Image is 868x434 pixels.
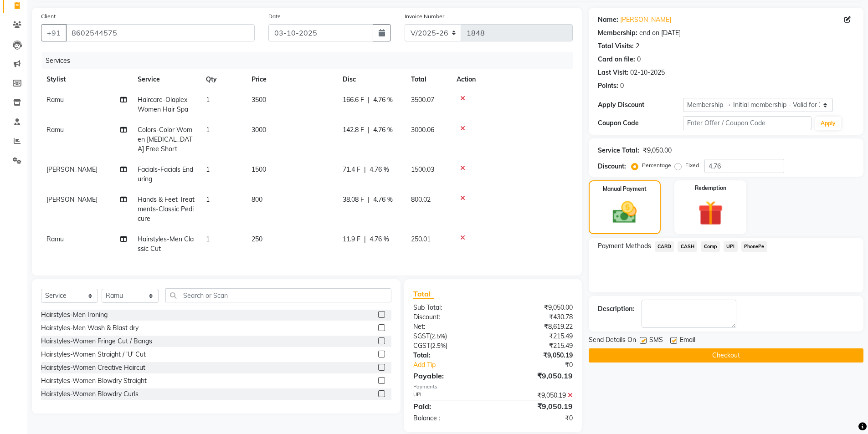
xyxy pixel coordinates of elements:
[637,55,641,64] div: 0
[252,126,266,134] span: 3000
[41,24,67,41] button: +91
[406,391,493,400] div: UPI
[46,165,98,174] span: [PERSON_NAME]
[493,351,580,360] div: ₹9,050.19
[642,161,671,169] label: Percentage
[41,69,132,90] th: Stylist
[406,322,493,332] div: Net:
[431,332,445,340] span: 2.5%
[413,342,430,350] span: CGST
[368,195,370,204] span: |
[246,69,337,90] th: Price
[598,304,634,314] div: Description:
[138,165,193,183] span: Facials-Facials Enduring
[46,96,64,104] span: Ramu
[620,81,624,91] div: 0
[41,323,139,333] div: Hairstyles-Men Wash & Blast dry
[206,195,210,204] span: 1
[41,350,146,359] div: Hairstyles-Women Straight / 'U' Cut
[343,125,364,135] span: 142.8 F
[206,96,210,104] span: 1
[690,198,731,229] img: _gift.svg
[413,289,434,299] span: Total
[605,199,644,226] img: _cash.svg
[683,116,812,130] input: Enter Offer / Coupon Code
[364,235,366,244] span: |
[589,348,863,363] button: Checkout
[598,100,683,110] div: Apply Discount
[432,342,446,349] span: 2.5%
[413,383,572,391] div: Payments
[589,335,636,347] span: Send Details On
[368,95,370,105] span: |
[649,335,663,347] span: SMS
[41,12,56,20] label: Client
[337,69,406,90] th: Disc
[46,126,64,134] span: Ramu
[46,235,64,243] span: Ramu
[493,332,580,341] div: ₹215.49
[405,12,444,20] label: Invoice Number
[46,195,98,204] span: [PERSON_NAME]
[598,28,637,38] div: Membership:
[815,117,841,130] button: Apply
[406,360,507,370] a: Add Tip
[370,235,389,244] span: 4.76 %
[368,125,370,135] span: |
[252,235,262,243] span: 250
[406,303,493,312] div: Sub Total:
[741,241,767,252] span: PhonePe
[165,288,391,302] input: Search or Scan
[138,235,194,253] span: Hairstyles-Men Classic Cut
[451,69,573,90] th: Action
[598,118,683,128] div: Coupon Code
[373,195,393,204] span: 4.76 %
[598,55,635,64] div: Card on file:
[639,28,681,38] div: end on [DATE]
[680,335,695,347] span: Email
[406,312,493,322] div: Discount:
[598,81,618,91] div: Points:
[252,165,266,174] span: 1500
[411,165,434,174] span: 1500.03
[655,241,674,252] span: CARD
[643,146,672,155] div: ₹9,050.00
[370,165,389,174] span: 4.76 %
[598,146,639,155] div: Service Total:
[406,351,493,360] div: Total:
[206,235,210,243] span: 1
[508,360,580,370] div: ₹0
[411,195,431,204] span: 800.02
[373,125,393,135] span: 4.76 %
[493,414,580,423] div: ₹0
[493,401,580,412] div: ₹9,050.19
[206,126,210,134] span: 1
[695,184,726,192] label: Redemption
[42,52,580,69] div: Services
[406,341,493,351] div: ( )
[268,12,281,20] label: Date
[343,195,364,204] span: 38.08 F
[493,322,580,332] div: ₹8,619.22
[598,241,651,251] span: Payment Methods
[138,126,192,153] span: Colors-Color Women [MEDICAL_DATA] Free Short
[406,401,493,412] div: Paid:
[603,185,647,193] label: Manual Payment
[411,96,434,104] span: 3500.07
[724,241,738,252] span: UPI
[373,95,393,105] span: 4.76 %
[411,126,434,134] span: 3000.06
[206,165,210,174] span: 1
[364,165,366,174] span: |
[252,96,266,104] span: 3500
[493,391,580,400] div: ₹9,050.19
[343,95,364,105] span: 166.6 F
[41,376,147,386] div: Hairstyles-Women Blowdry Straight
[685,161,699,169] label: Fixed
[406,414,493,423] div: Balance :
[41,363,145,373] div: Hairstyles-Women Creative Haircut
[493,341,580,351] div: ₹215.49
[343,165,360,174] span: 71.4 F
[598,68,628,77] div: Last Visit:
[138,96,188,113] span: Haircare-Olaplex Women Hair Spa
